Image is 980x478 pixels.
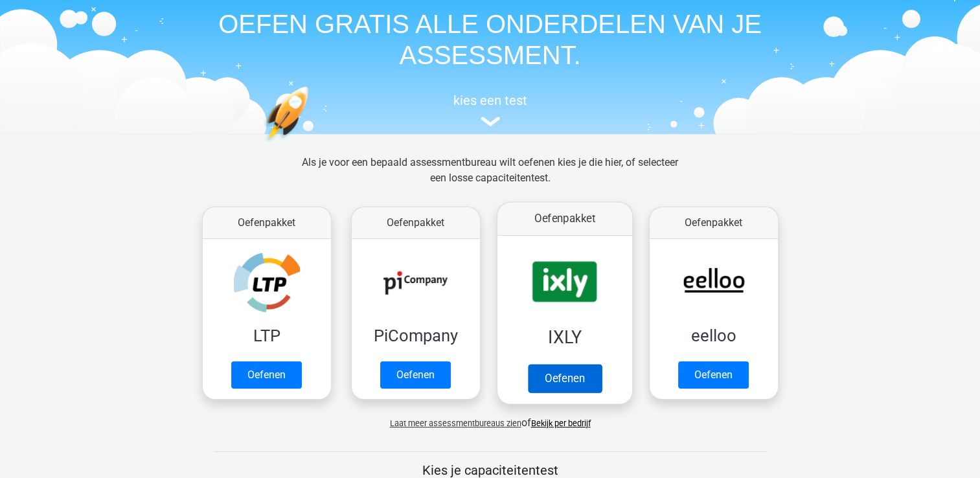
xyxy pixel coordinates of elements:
a: kies een test [192,93,788,127]
div: of [192,405,788,431]
h5: kies een test [192,93,788,108]
a: Oefenen [231,361,302,389]
h1: OEFEN GRATIS ALLE ONDERDELEN VAN JE ASSESSMENT. [192,8,788,71]
a: Bekijk per bedrijf [531,418,591,428]
a: Oefenen [527,364,601,393]
a: Oefenen [380,361,451,389]
img: assessment [481,117,500,126]
h5: Kies je capaciteitentest [214,462,767,478]
a: Oefenen [678,361,749,389]
div: Als je voor een bepaald assessmentbureau wilt oefenen kies je die hier, of selecteer een losse ca... [291,155,689,201]
img: oefenen [264,86,359,203]
span: Laat meer assessmentbureaus zien [390,418,521,428]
